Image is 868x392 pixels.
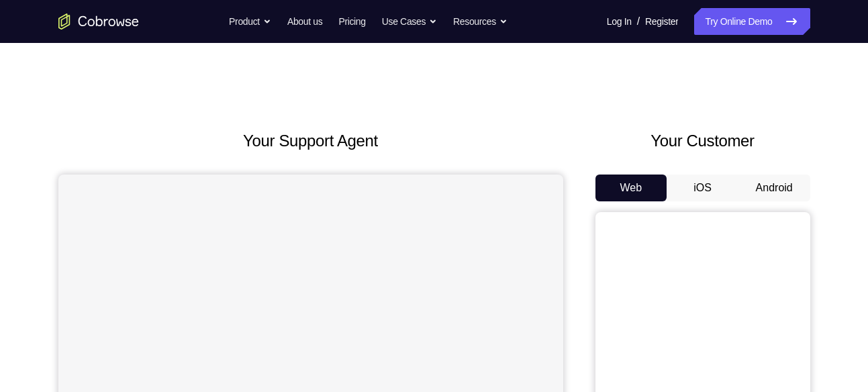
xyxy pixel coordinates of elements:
[382,8,437,35] button: Use Cases
[58,129,563,153] h2: Your Support Agent
[595,129,810,153] h2: Your Customer
[453,8,508,35] button: Resources
[595,175,667,201] button: Web
[58,13,139,30] a: Go to the home page
[229,8,271,35] button: Product
[738,175,810,201] button: Android
[694,8,810,35] a: Try Online Demo
[667,175,738,201] button: iOS
[338,8,365,35] a: Pricing
[607,8,632,35] a: Log In
[637,13,640,30] span: /
[645,8,678,35] a: Register
[287,8,322,35] a: About us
